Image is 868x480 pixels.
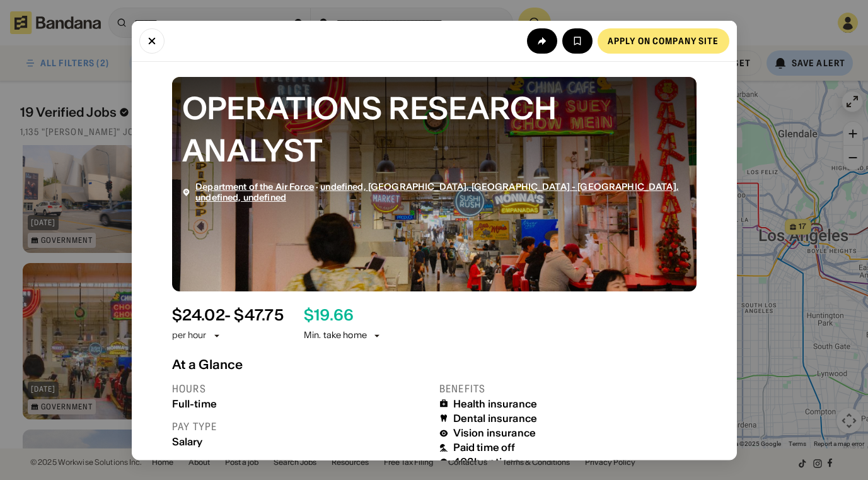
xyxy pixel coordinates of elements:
div: Min. take home [304,329,382,342]
div: Hours [172,382,429,395]
div: $ 19.66 [304,306,354,324]
div: per hour [172,329,207,342]
div: $ 24.02 - $47.75 [172,306,284,324]
div: Pay type [172,419,429,433]
div: OPERATIONS RESEARCH ANALYST [182,86,686,171]
div: · [195,181,686,202]
div: Dental insurance [453,412,538,424]
div: Health insurance [453,397,538,409]
div: 403b options [453,456,521,468]
button: Close [139,28,165,53]
div: Vision insurance [453,427,536,439]
div: Full-time [172,397,429,409]
div: Salary [172,435,429,447]
div: Benefits [439,382,697,395]
div: Paid time off [453,442,516,454]
span: Department of the Air Force [195,180,314,192]
div: At a Glance [172,356,697,372]
div: Requirements [172,457,429,471]
div: Apply on company site [608,36,719,45]
span: undefined, [GEOGRAPHIC_DATA], [GEOGRAPHIC_DATA] - [GEOGRAPHIC_DATA], undefined, undefined [195,180,679,202]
